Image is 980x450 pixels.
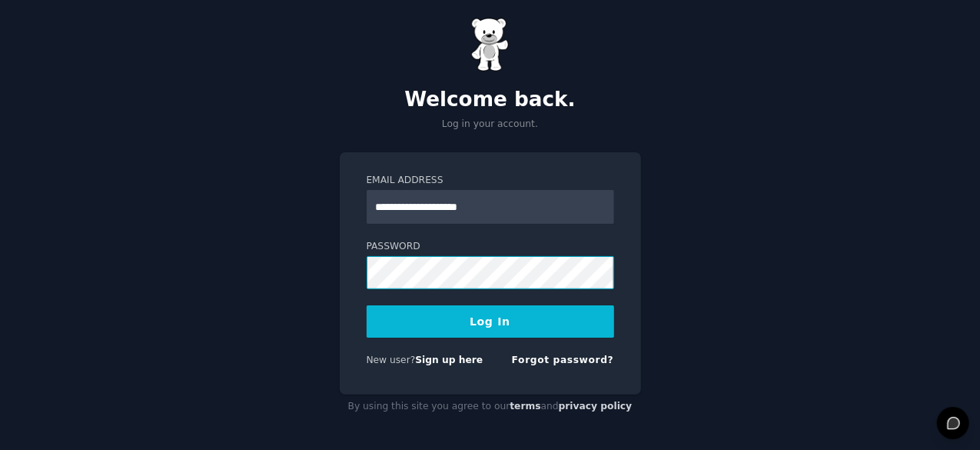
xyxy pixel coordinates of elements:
a: Forgot password? [512,355,614,365]
button: Log In [367,305,614,338]
a: privacy policy [559,401,633,412]
label: Email Address [367,174,614,188]
a: terms [510,401,540,412]
p: Log in your account. [340,118,641,132]
a: Sign up here [415,355,483,365]
img: Gummy Bear [471,18,510,72]
label: Password [367,240,614,254]
h2: Welcome back. [340,88,641,112]
div: By using this site you agree to our and [340,395,641,419]
span: New user? [367,355,416,365]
